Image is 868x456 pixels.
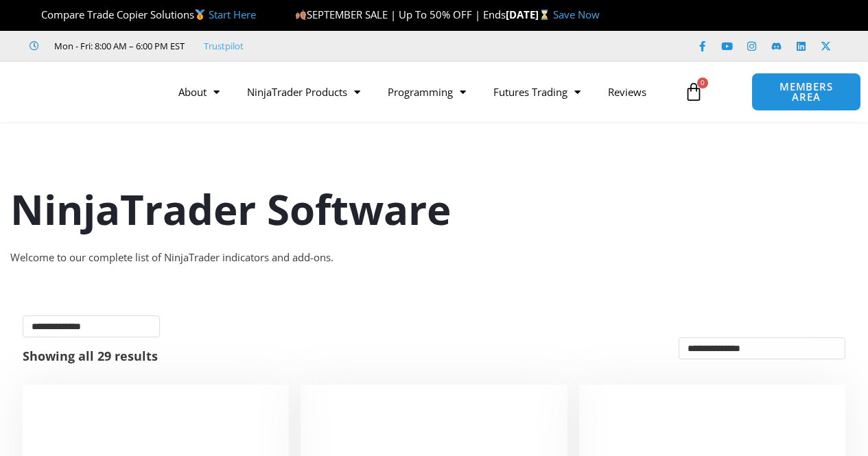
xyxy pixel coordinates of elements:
span: SEPTEMBER SALE | Up To 50% OFF | Ends [295,8,506,21]
nav: Menu [165,76,677,108]
span: MEMBERS AREA [766,82,846,102]
div: Welcome to our complete list of NinjaTrader indicators and add-ons. [10,248,858,267]
select: Shop order [679,337,845,359]
p: Showing all 29 results [23,350,158,362]
img: 🥇 [195,10,205,20]
a: Programming [374,76,480,108]
img: 🏆 [30,10,40,20]
a: 0 [664,72,724,112]
a: About [165,76,233,108]
span: Compare Trade Copier Solutions [30,8,256,21]
a: NinjaTrader Products [233,76,374,108]
span: Mon - Fri: 8:00 AM – 6:00 PM EST [51,38,185,54]
a: Reviews [594,76,660,108]
a: Save Now [553,8,600,21]
span: 0 [697,77,708,88]
h1: NinjaTrader Software [10,180,858,238]
a: Trustpilot [204,38,244,54]
img: ⌛ [539,10,550,20]
img: 🍂 [296,10,306,20]
strong: [DATE] [506,8,553,21]
a: Futures Trading [480,76,594,108]
a: Start Here [209,8,256,21]
img: LogoAI | Affordable Indicators – NinjaTrader [13,67,161,117]
a: MEMBERS AREA [751,73,860,111]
